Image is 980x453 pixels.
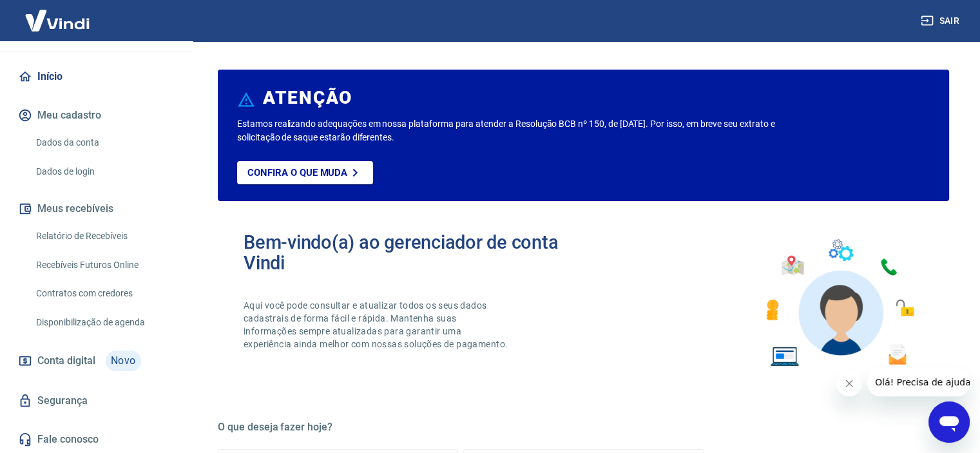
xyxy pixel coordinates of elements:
iframe: Mensagem da empresa [867,368,970,396]
img: Imagem de um avatar masculino com diversos icones exemplificando as funcionalidades do gerenciado... [754,232,923,374]
a: Recebíveis Futuros Online [31,252,177,278]
a: Relatório de Recebíveis [31,223,177,249]
h6: ATENÇÃO [263,92,352,104]
p: Aqui você pode consultar e atualizar todos os seus dados cadastrais de forma fácil e rápida. Mant... [244,299,510,351]
p: Estamos realizando adequações em nossa plataforma para atender a Resolução BCB nº 150, de [DATE].... [237,117,791,144]
iframe: Botão para abrir a janela de mensagens [928,401,970,443]
iframe: Fechar mensagem [836,371,862,396]
h2: Bem-vindo(a) ao gerenciador de conta Vindi [244,232,584,273]
a: Segurança [15,387,177,415]
a: Confira o que muda [237,161,373,184]
a: Conta digitalNovo [15,345,177,376]
button: Meu cadastro [15,101,177,130]
button: Meus recebíveis [15,195,177,223]
a: Início [15,63,177,91]
a: Dados de login [31,159,177,185]
a: Disponibilização de agenda [31,309,177,336]
span: Novo [106,351,141,371]
span: Olá! Precisa de ajuda? [8,9,108,19]
h5: O que deseja fazer hoje? [218,421,949,434]
a: Dados da conta [31,130,177,156]
p: Confira o que muda [247,167,347,178]
span: Conta digital [37,352,95,370]
img: Vindi [15,1,99,40]
button: Sair [918,9,965,33]
a: Contratos com credores [31,280,177,307]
